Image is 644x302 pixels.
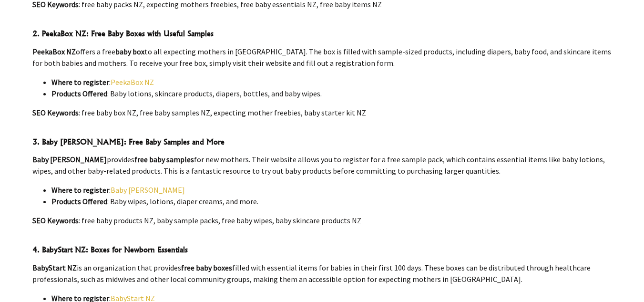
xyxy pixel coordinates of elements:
p: provides for new mothers. Their website allows you to register for a free sample pack, which cont... [32,154,612,177]
li: : [51,76,612,88]
strong: SEO Keywords [32,216,79,225]
strong: Products Offered [51,197,107,206]
strong: 4. BabyStart NZ: Boxes for Newborn Essentials [32,245,188,254]
strong: Where to register [51,185,109,195]
strong: baby box [115,47,144,56]
li: : [51,184,612,196]
strong: BabyStart NZ [32,263,77,272]
strong: PeekaBox NZ [32,47,76,56]
li: : Baby lotions, skincare products, diapers, bottles, and baby wipes. [51,88,612,99]
strong: 2. PeekaBox NZ: Free Baby Boxes with Useful Samples [32,29,214,38]
a: PeekaBox NZ [111,77,154,87]
strong: free baby samples [134,155,194,164]
strong: free baby boxes [181,263,232,272]
strong: SEO Keywords [32,108,79,117]
p: : free baby products NZ, baby sample packs, free baby wipes, baby skincare products NZ [32,215,612,226]
li: : Baby wipes, lotions, diaper creams, and more. [51,196,612,207]
p: offers a free to all expecting mothers in [GEOGRAPHIC_DATA]. The box is filled with sample-sized ... [32,46,612,69]
p: is an organization that provides filled with essential items for babies in their first 100 days. ... [32,262,612,285]
strong: Where to register [51,77,109,87]
strong: 3. Baby [PERSON_NAME]: Free Baby Samples and More [32,137,225,146]
p: : free baby box NZ, free baby samples NZ, expecting mother freebies, baby starter kit NZ [32,107,612,118]
strong: Products Offered [51,89,107,98]
strong: Baby [PERSON_NAME] [32,155,107,164]
a: Baby [PERSON_NAME] [111,185,185,195]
